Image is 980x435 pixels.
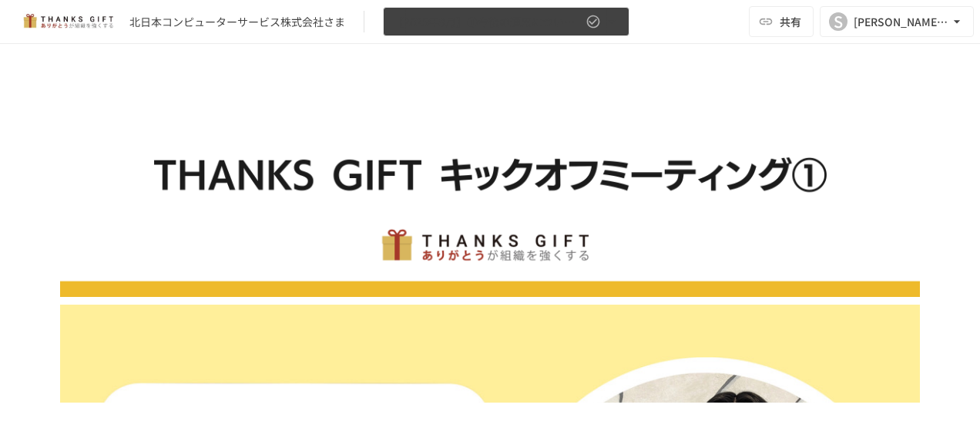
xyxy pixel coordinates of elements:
div: [PERSON_NAME][EMAIL_ADDRESS][DOMAIN_NAME] [854,12,949,32]
img: mMP1OxWUAhQbsRWCurg7vIHe5HqDpP7qZo7fRoNLXQh [18,9,117,34]
div: S [829,12,847,31]
span: 共有 [780,13,801,30]
button: 【2025年9月】①今後の運用についてのご案内/THANKS GIFTキックオフMTG [383,7,629,37]
span: 【2025年9月】①今後の運用についてのご案内/THANKS GIFTキックオフMTG [393,12,582,32]
img: G0WxmcJ0THrQxNO0XY7PBNzv3AFOxoYAtgSyvpL7cek [60,82,920,297]
button: S[PERSON_NAME][EMAIL_ADDRESS][DOMAIN_NAME] [820,6,974,37]
div: 北日本コンピューターサービス株式会社さま [129,14,345,30]
button: 共有 [749,6,814,37]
